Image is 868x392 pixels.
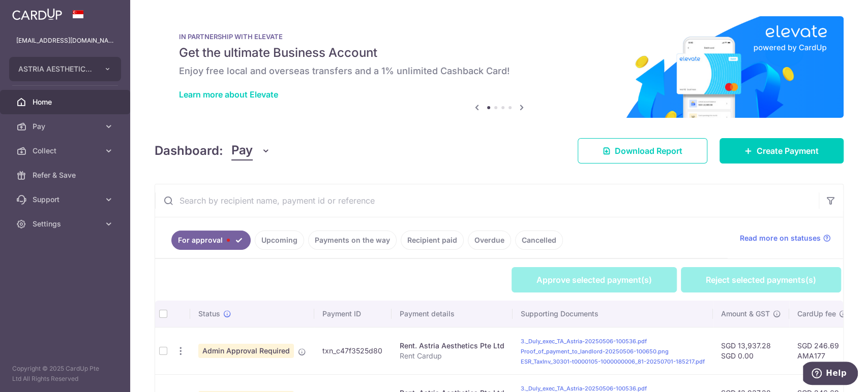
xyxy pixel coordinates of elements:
[797,309,836,319] span: CardUp fee
[33,146,100,156] span: Collect
[521,358,705,365] a: ESR_TaxInv_30301-t0000105-1000000006_81-20250701-185217.pdf
[400,351,504,361] p: Rent Cardup
[392,301,513,327] th: Payment details
[803,362,858,387] iframe: Opens a widget where you can find more information
[33,97,100,107] span: Home
[400,341,504,351] div: Rent. Astria Aesthetics Pte Ltd
[16,36,114,46] p: [EMAIL_ADDRESS][DOMAIN_NAME]
[231,141,271,160] button: Pay
[179,89,278,100] a: Learn more about Elevate
[740,233,821,243] span: Read more on statuses
[155,184,819,217] input: Search by recipient name, payment id or reference
[789,327,855,374] td: SGD 246.69 AMA177
[757,145,819,157] span: Create Payment
[9,57,121,81] button: ASTRIA AESTHETICS PTE. LTD.
[155,142,223,160] h4: Dashboard:
[231,141,253,160] span: Pay
[33,121,100,132] span: Pay
[255,231,304,250] a: Upcoming
[740,233,831,243] a: Read more on statuses
[521,348,669,355] a: Proof_of_payment_to_landlord-20250506-100650.png
[179,32,819,41] p: IN PARTNERSHIP WITH ELEVATE
[33,194,100,205] span: Support
[198,344,294,358] span: Admin Approval Required
[521,338,647,345] a: 3._Duly_exec_TA_Astria-20250506-100536.pdf
[33,170,100,180] span: Refer & Save
[33,219,100,229] span: Settings
[515,231,563,250] a: Cancelled
[18,64,94,74] span: ASTRIA AESTHETICS PTE. LTD.
[12,8,62,20] img: CardUp
[615,145,682,157] span: Download Report
[401,231,464,250] a: Recipient paid
[468,231,511,250] a: Overdue
[314,327,392,374] td: txn_c47f3525d80
[521,385,647,392] a: 3._Duly_exec_TA_Astria-20250506-100536.pdf
[720,138,844,164] a: Create Payment
[198,309,220,319] span: Status
[713,327,789,374] td: SGD 13,937.28 SGD 0.00
[578,138,707,164] a: Download Report
[308,231,397,250] a: Payments on the way
[314,301,392,327] th: Payment ID
[721,309,770,319] span: Amount & GST
[155,16,844,118] img: Renovation banner
[513,301,713,327] th: Supporting Documents
[179,45,819,61] h5: Get the ultimate Business Account
[171,231,251,250] a: For approval
[179,65,819,77] h6: Enjoy free local and overseas transfers and a 1% unlimited Cashback Card!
